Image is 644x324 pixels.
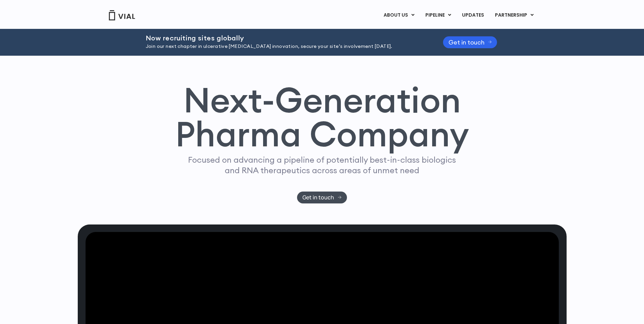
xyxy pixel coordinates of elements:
a: Get in touch [443,36,497,48]
img: Vial Logo [108,10,135,20]
h1: Next-Generation Pharma Company [175,83,469,151]
p: Join our next chapter in ulcerative [MEDICAL_DATA] innovation, secure your site’s involvement [DA... [146,43,426,50]
span: Get in touch [302,195,334,200]
a: PARTNERSHIPMenu Toggle [490,10,539,21]
h2: Now recruiting sites globally [146,34,426,42]
a: PIPELINEMenu Toggle [420,10,456,21]
a: UPDATES [457,10,489,21]
span: Get in touch [448,40,484,45]
a: ABOUT USMenu Toggle [378,10,420,21]
p: Focused on advancing a pipeline of potentially best-in-class biologics and RNA therapeutics acros... [185,155,459,176]
a: Get in touch [297,192,347,203]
